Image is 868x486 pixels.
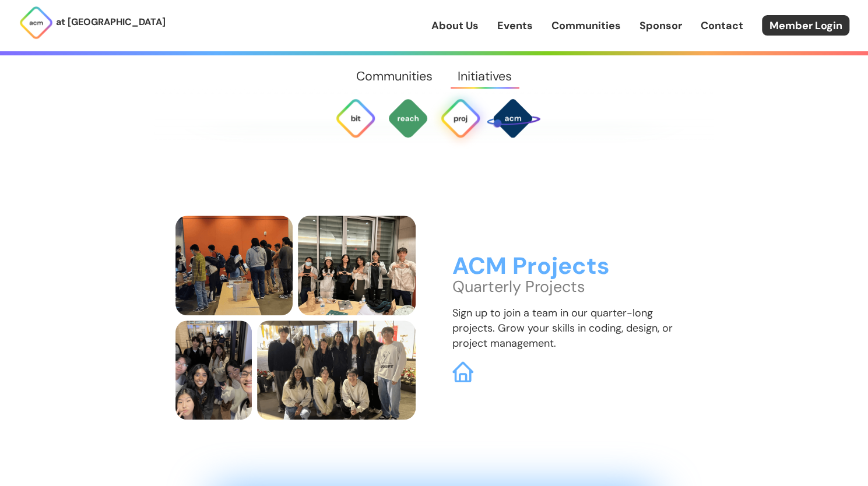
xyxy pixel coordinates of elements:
a: Events [497,18,533,33]
a: Communities [343,55,445,97]
img: SPACE [485,90,540,146]
img: ACM Projects Website [452,361,473,382]
a: Member Login [762,15,849,36]
a: Contact [701,18,743,33]
a: Communities [551,18,621,33]
a: Sponsor [639,18,682,33]
img: a team hangs out at a social to take a break from their project [175,321,252,420]
img: ACM Outreach [387,97,429,139]
img: a project team [257,321,416,420]
h3: ACM Projects [452,253,693,280]
img: ACM Logo [19,5,54,40]
img: ACM Projects [440,97,482,139]
p: Quarterly Projects [452,279,693,294]
a: About Us [431,18,479,33]
p: Sign up to join a team in our quarter-long projects. Grow your skills in coding, design, or proje... [452,305,693,351]
a: Initiatives [445,55,525,97]
img: members check out projects at project showcase [175,216,293,315]
img: Bit Byte [335,97,377,139]
p: at [GEOGRAPHIC_DATA] [56,15,166,30]
a: at [GEOGRAPHIC_DATA] [19,5,166,40]
img: a project team makes diamond signs with their hands at project showcase, celebrating the completi... [298,216,416,315]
